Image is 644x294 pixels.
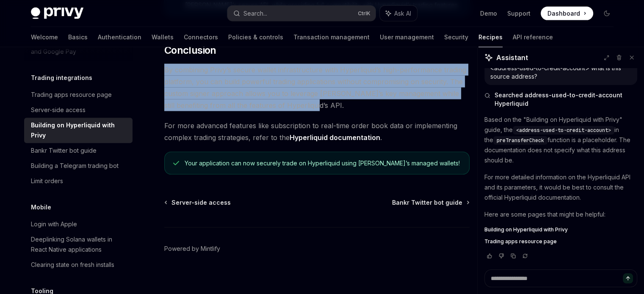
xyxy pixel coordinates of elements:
[24,143,133,158] a: Bankr Twitter bot guide
[31,105,86,115] div: Server-side access
[184,27,218,47] a: Connectors
[68,27,88,47] a: Basics
[152,27,174,47] a: Wallets
[496,52,528,63] span: Assistant
[31,120,127,140] div: Building on Hyperliquid with Privy
[478,27,503,47] a: Recipes
[164,44,216,57] span: Conclusion
[495,91,637,108] span: Searched address-used-to-credit-account Hyperliquid
[547,9,580,18] span: Dashboard
[31,260,114,270] div: Clearing state on fresh installs
[228,27,283,47] a: Policies & controls
[171,198,231,207] span: Server-side access
[31,219,77,229] div: Login with Apple
[516,127,611,134] span: <address-used-to-credit-account>
[24,87,133,102] a: Trading apps resource page
[243,8,267,19] div: Search...
[31,176,63,186] div: Limit orders
[24,158,133,173] a: Building a Telegram trading bot
[24,232,133,257] a: Deeplinking Solana wallets in React Native applications
[164,120,470,143] span: For more advanced features like subscription to real-time order book data or implementing complex...
[623,273,633,283] button: Send message
[484,238,637,245] a: Trading apps resource page
[173,160,179,167] svg: Check
[541,7,593,20] a: Dashboard
[600,7,614,20] button: Toggle dark mode
[497,137,544,144] span: preTransferCheck
[358,10,370,17] span: Ctrl K
[31,27,58,47] a: Welcome
[24,118,133,143] a: Building on Hyperliquid with Privy
[513,27,553,47] a: API reference
[484,115,637,165] p: Based on the "Building on Hyperliquid with Privy" guide, the in the function is a placeholder. Th...
[484,91,637,108] button: Searched address-used-to-credit-account Hyperliquid
[31,73,92,83] h5: Trading integrations
[31,8,83,19] img: dark logo
[24,217,133,232] a: Login with Apple
[31,202,51,212] h5: Mobile
[227,6,376,21] button: Search...CtrlK
[444,27,468,47] a: Security
[24,102,133,118] a: Server-side access
[380,6,417,21] button: Ask AI
[484,238,557,245] span: Trading apps resource page
[484,209,637,220] p: Here are some pages that might be helpful:
[484,172,637,203] p: For more detailed information on the Hyperliquid API and its parameters, it would be best to cons...
[24,257,133,272] a: Clearing state on fresh installs
[490,64,631,81] div: <address-used-to-credit-account> what is this source address?
[392,198,469,207] a: Bankr Twitter bot guide
[31,90,112,100] div: Trading apps resource page
[392,198,462,207] span: Bankr Twitter bot guide
[380,27,434,47] a: User management
[293,27,370,47] a: Transaction management
[394,9,411,18] span: Ask AI
[31,234,127,255] div: Deeplinking Solana wallets in React Native applications
[480,9,497,18] a: Demo
[484,226,568,233] span: Building on Hyperliquid with Privy
[484,226,637,233] a: Building on Hyperliquid with Privy
[31,161,119,171] div: Building a Telegram trading bot
[290,133,380,142] a: Hyperliquid documentation
[507,9,531,18] a: Support
[164,245,220,253] a: Powered by Mintlify
[24,173,133,189] a: Limit orders
[165,198,231,207] a: Server-side access
[31,146,97,156] div: Bankr Twitter bot guide
[164,64,470,111] span: By combining Privy’s secure wallet infrastructure with Hyperliquid’s high-performance trading pla...
[185,159,460,168] div: Your application can now securely trade on Hyperliquid using [PERSON_NAME]’s managed wallets!
[98,27,141,47] a: Authentication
